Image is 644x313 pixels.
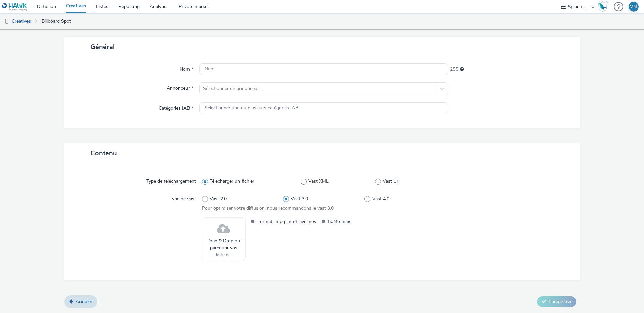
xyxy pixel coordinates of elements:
[450,66,458,73] span: 255
[64,295,97,308] a: Annuler
[2,3,28,11] img: undefined Logo
[328,217,387,225] span: 50Mo max
[630,2,637,12] div: VM
[177,63,196,73] label: Nom *
[549,298,572,305] span: Enregistrer
[372,196,389,202] span: Vast 4.0
[205,105,301,111] span: Sélectionner une ou plusieurs catégories IAB...
[76,298,92,305] span: Annuler
[460,66,464,73] div: 255 caractères maximum
[210,196,227,202] span: Vast 2.0
[383,178,399,185] span: Vast Url
[90,42,115,51] span: Général
[308,178,329,185] span: Vast XML
[199,63,448,75] input: Nom
[164,82,196,92] label: Annonceur *
[38,13,74,29] a: Billboard Spot
[598,1,608,12] img: Hawk Academy
[167,193,199,202] label: Type de vast
[537,296,576,307] button: Enregistrer
[257,217,316,225] span: Format: .mpg .mp4 .avi .mov
[202,205,334,211] span: Pour optimiser votre diffusion, nous recommandons le vast 3.0
[144,175,199,185] label: Type de téléchargement
[90,149,117,158] span: Contenu
[3,18,10,25] img: dooh
[206,238,242,258] span: Drag & Drop ou parcourir vos fichiers.
[598,1,610,12] a: Hawk Academy
[210,178,254,185] span: Télécharger un fichier
[291,196,308,202] span: Vast 3.0
[156,102,196,112] label: Catégories IAB *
